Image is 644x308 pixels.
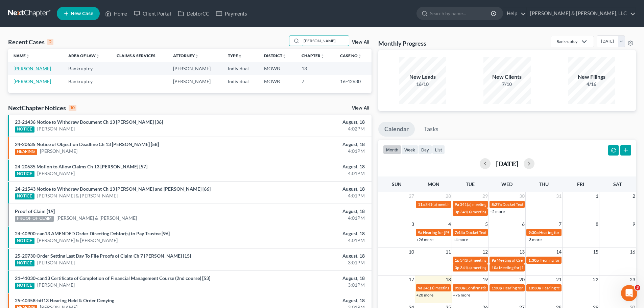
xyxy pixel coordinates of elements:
[15,149,37,155] div: HEARING
[253,170,365,177] div: 4:01PM
[264,53,286,58] a: Districtunfold_more
[555,192,562,200] span: 31
[519,192,525,200] span: 30
[492,258,496,263] span: 9a
[15,275,210,281] a: 21-41030-can13 Certificate of Completion of Financial Management Course (2nd course) [53]
[102,7,130,20] a: Home
[408,192,415,200] span: 27
[527,237,542,242] a: +3 more
[484,220,488,228] span: 5
[296,62,335,75] td: 13
[423,285,543,290] span: 341(a) meeting for [PERSON_NAME] Saint & [PERSON_NAME] Saint
[253,119,365,125] div: August, 18
[501,181,512,187] span: Wed
[15,186,211,192] a: 24-21543 Notice to Withdraw Document Ch 13 [PERSON_NAME] and [PERSON_NAME] [66]
[482,248,488,256] span: 12
[253,163,365,170] div: August, 18
[40,148,77,155] a: [PERSON_NAME]
[519,248,525,256] span: 13
[455,202,459,207] span: 9a
[168,75,222,88] td: [PERSON_NAME]
[460,202,525,207] span: 341(a) meeting for [PERSON_NAME]
[8,104,76,112] div: NextChapter Notices
[528,230,539,235] span: 9:30a
[432,145,445,154] button: list
[445,248,452,256] span: 11
[483,81,531,88] div: 7/10
[418,230,422,235] span: 9a
[37,282,75,288] a: [PERSON_NAME]
[448,220,452,228] span: 4
[253,230,365,237] div: August, 18
[418,122,445,137] a: Tasks
[15,126,34,133] div: NOTICE
[259,75,296,88] td: MOWB
[63,75,111,88] td: Bankruptcy
[383,145,401,154] button: month
[455,265,459,270] span: 3p
[595,192,599,200] span: 1
[15,216,54,222] div: PROOF OF CLAIM
[296,75,335,88] td: 7
[492,265,498,270] span: 10a
[460,265,525,270] span: 341(a) meeting for [PERSON_NAME]
[490,209,505,214] a: +5 more
[213,7,251,20] a: Payments
[528,258,539,263] span: 1:30p
[558,220,562,228] span: 7
[460,258,525,263] span: 341(a) meeting for [PERSON_NAME]
[37,125,75,132] a: [PERSON_NAME]
[253,141,365,148] div: August, 18
[96,54,100,58] i: unfold_more
[111,49,168,62] th: Claims & Services
[401,145,418,154] button: week
[26,54,30,58] i: unfold_more
[14,66,51,71] a: [PERSON_NAME]
[47,39,53,45] div: 2
[496,160,518,167] h2: [DATE]
[15,119,163,125] a: 23-21436 Notice to Withdraw Document Ch 13 [PERSON_NAME] [36]
[445,276,452,284] span: 18
[378,122,415,137] a: Calendar
[423,230,476,235] span: Hearing for [PERSON_NAME]
[555,276,562,284] span: 21
[15,260,34,266] div: NOTICE
[378,39,426,47] h3: Monthly Progress
[492,285,502,290] span: 1:30p
[335,75,372,88] td: 16-42630
[253,148,365,155] div: 4:01PM
[568,73,615,81] div: New Filings
[629,276,636,284] span: 23
[253,253,365,259] div: August, 18
[497,258,572,263] span: Meeting of Creditors for [PERSON_NAME]
[392,181,402,187] span: Sun
[577,181,584,187] span: Fri
[399,81,446,88] div: 16/10
[482,192,488,200] span: 29
[253,186,365,192] div: August, 18
[411,220,415,228] span: 3
[358,54,362,58] i: unfold_more
[15,253,191,259] a: 25-20730 Order Setting Last Day To File Proofs of Claim Ch 7 [PERSON_NAME] [15]
[418,202,425,207] span: 11a
[418,285,422,290] span: 9a
[352,106,369,111] a: View All
[15,164,147,169] a: 24-20635 Motion to Allow Claims Ch 13 [PERSON_NAME] [57]
[14,78,51,84] a: [PERSON_NAME]
[629,248,636,256] span: 16
[430,7,492,20] input: Search by name...
[482,276,488,284] span: 19
[37,237,118,244] a: [PERSON_NAME] & [PERSON_NAME]
[15,171,34,177] div: NOTICE
[483,73,531,81] div: New Clients
[253,282,365,288] div: 3:01PM
[453,292,470,298] a: +76 more
[592,276,599,284] span: 22
[521,220,525,228] span: 6
[15,208,55,214] a: Proof of Claim [19]
[466,230,526,235] span: Docket Text: for [PERSON_NAME]
[71,11,93,16] span: New Case
[542,285,594,290] span: Hearing for [PERSON_NAME]
[253,192,365,199] div: 4:01PM
[555,248,562,256] span: 14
